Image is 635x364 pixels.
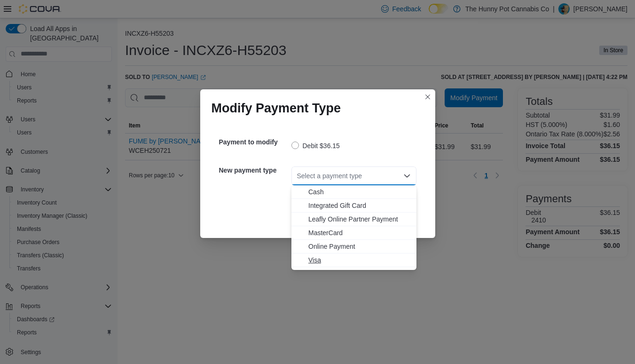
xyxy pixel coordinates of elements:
[308,201,411,210] span: Integrated Gift Card
[219,133,290,151] h5: Payment to modify
[308,228,411,237] span: MasterCard
[308,214,411,224] span: Leafly Online Partner Payment
[291,185,416,267] div: Choose from the following options
[308,255,411,265] span: Visa
[403,172,411,180] button: Close list of options
[291,140,340,151] label: Debit $36.15
[219,161,290,180] h5: New payment type
[297,170,298,182] input: Accessible screen reader label
[291,226,416,240] button: MasterCard
[422,91,433,103] button: Closes this modal window
[308,242,411,251] span: Online Payment
[212,101,341,116] h1: Modify Payment Type
[308,187,411,197] span: Cash
[291,240,416,253] button: Online Payment
[291,199,416,213] button: Integrated Gift Card
[291,213,416,226] button: Leafly Online Partner Payment
[291,253,416,267] button: Visa
[291,185,416,199] button: Cash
